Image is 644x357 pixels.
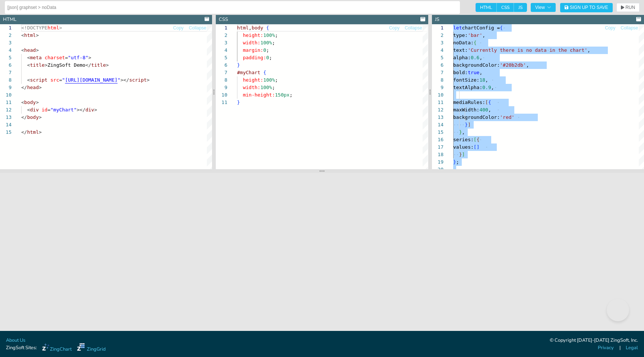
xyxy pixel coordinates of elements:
span: Collapse [621,26,638,30]
span: < [27,55,30,60]
span: ; [275,32,278,38]
span: fontSize: [453,77,479,83]
span: , [479,55,482,60]
span: = [65,55,68,60]
div: 8 [432,76,443,84]
span: ] [462,152,465,157]
span: id [42,107,48,113]
span: { [488,99,491,105]
button: Copy [604,25,616,32]
button: Collapse [189,25,207,32]
span: [ [485,99,488,105]
iframe: Toggle Customer Support [607,299,629,321]
div: 11 [216,99,227,106]
span: 100% [263,32,275,38]
span: ; [272,40,275,45]
div: 1 [216,24,227,32]
span: < [21,32,24,38]
span: = [59,77,62,83]
button: View [531,3,556,12]
span: text: [453,47,468,53]
span: html [24,32,36,38]
button: Sign Up to Save [560,3,613,12]
span: > [36,32,39,38]
span: body [27,114,39,120]
div: 4 [216,47,227,54]
div: JS [435,16,439,23]
div: 18 [432,151,443,158]
div: 5 [216,54,227,61]
div: 1 [432,24,443,32]
span: true [468,70,479,75]
span: > [94,107,97,113]
span: 100% [261,85,272,90]
span: > [39,85,42,90]
span: html [237,25,249,31]
span: ></ [77,107,85,113]
span: Sign Up to Save [570,5,608,10]
span: height: [243,77,263,83]
span: type: [453,32,468,38]
span: head [24,47,36,53]
span: maxWidth: [453,107,479,113]
span: JS [514,3,527,12]
div: 7 [216,69,227,76]
div: checkbox-group [476,3,527,12]
span: ; [456,159,459,165]
span: > [88,55,91,60]
button: Copy [173,25,184,32]
span: 0.6 [471,55,479,60]
span: , [488,107,491,113]
span: = [47,107,50,113]
div: 2 [432,32,443,39]
span: > [36,47,39,53]
span: , [482,32,485,38]
div: 3 [216,39,227,47]
div: 10 [432,91,443,99]
span: src [50,77,59,83]
a: ZingGrid [77,343,105,353]
span: title [91,62,106,68]
span: { [500,25,503,31]
div: 4 [432,47,443,54]
span: </ [21,85,27,90]
span: < [21,47,24,53]
button: RUN [616,3,640,12]
span: height: [243,32,263,38]
div: 16 [432,136,443,143]
span: "myChart" [50,107,76,113]
span: 'Currently there is no data in the chart' [468,47,587,53]
span: View [535,5,551,10]
span: " [62,77,65,83]
span: backgroundColor: [453,114,500,120]
div: 6 [432,61,443,69]
div: 12 [432,106,443,114]
span: > [36,99,39,105]
div: 14 [432,121,443,129]
span: > [39,114,42,120]
span: ] [468,122,471,127]
span: { [473,40,476,45]
span: body [24,99,36,105]
a: Privacy [598,344,614,351]
span: 400 [479,107,488,113]
span: 100% [261,40,272,45]
span: 0.9 [482,85,491,90]
div: 9 [432,84,443,91]
span: ; [266,47,269,53]
span: values: [453,144,474,150]
span: > [147,77,150,83]
span: , [479,70,482,75]
div: 13 [432,114,443,121]
span: , [462,129,465,135]
span: } [237,62,240,68]
span: 0 [263,47,266,53]
span: backgroundColor: [453,62,500,68]
span: , [526,62,529,68]
span: ></ [120,77,129,83]
span: div [30,107,38,113]
a: Legal [626,344,638,351]
span: RUN [625,5,635,10]
span: let [453,25,462,31]
span: { [263,70,266,75]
